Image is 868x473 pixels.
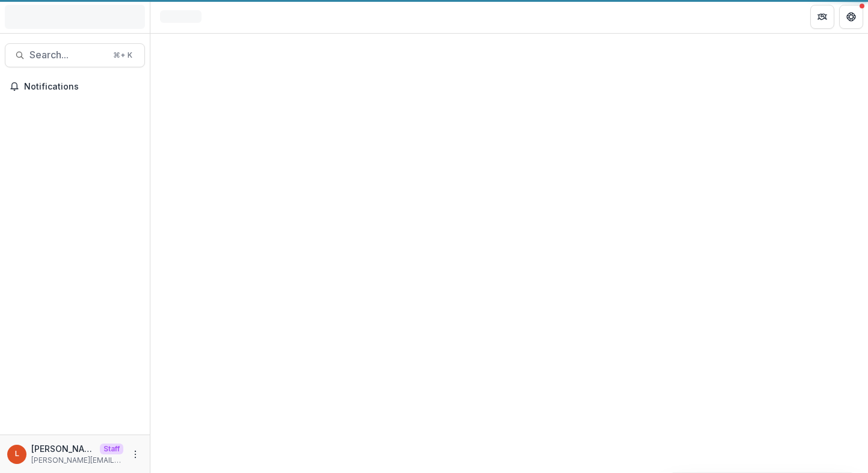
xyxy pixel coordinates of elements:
[5,77,145,96] button: Notifications
[31,455,123,466] p: [PERSON_NAME][EMAIL_ADDRESS][DOMAIN_NAME]
[29,49,106,61] span: Search...
[839,5,863,29] button: Get Help
[155,8,206,25] nav: breadcrumb
[24,82,140,92] span: Notifications
[810,5,834,29] button: Partners
[128,447,143,462] button: More
[31,442,95,455] p: [PERSON_NAME]
[111,49,135,62] div: ⌘ + K
[15,450,19,458] div: Lucy
[5,43,145,67] button: Search...
[100,444,123,454] p: Staff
